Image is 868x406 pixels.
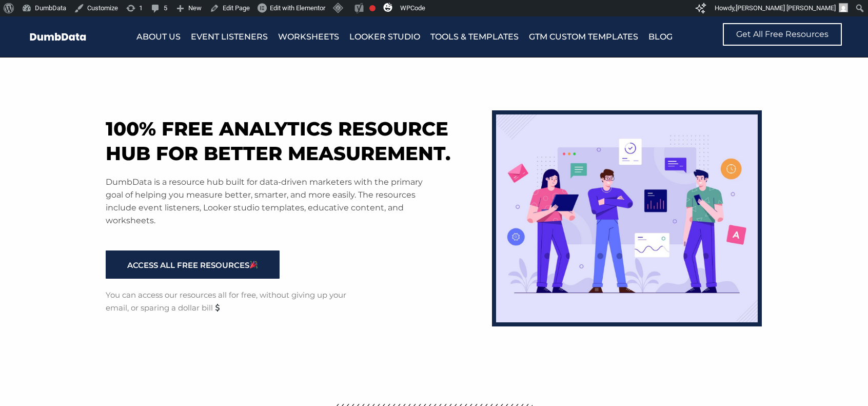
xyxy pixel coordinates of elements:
[529,30,638,44] a: GTM Custom Templates
[369,5,376,11] div: Focus keyphrase not set
[270,4,325,12] span: Edit with Elementor
[648,30,673,44] a: Blog
[106,176,430,227] p: DumbData is a resource hub built for data-driven marketers with the primary goal of helping you m...
[106,250,280,279] a: ACCESS ALL FREE RESOURCES🎉
[106,289,362,315] p: You can access our resources all for free, without giving up your email, or sparing a dollar bill
[106,117,482,166] h1: 100% free analytics resource hub for better measurement.
[383,3,392,12] img: svg+xml;base64,PHN2ZyB4bWxucz0iaHR0cDovL3d3dy53My5vcmcvMjAwMC9zdmciIHZpZXdCb3g9IjAgMCAzMiAzMiI+PG...
[278,30,339,44] a: Worksheets
[191,30,268,44] a: Event Listeners
[136,30,676,44] nav: Menu
[736,30,828,38] span: Get All Free Resources
[349,30,420,44] a: Looker Studio
[127,261,258,269] span: ACCESS ALL FREE RESOURCES
[250,261,258,268] img: 🎉
[430,30,519,44] a: Tools & Templates
[136,30,181,44] a: About Us
[723,23,842,46] a: Get All Free Resources
[736,4,836,12] span: [PERSON_NAME] [PERSON_NAME]
[213,304,221,312] img: 💲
